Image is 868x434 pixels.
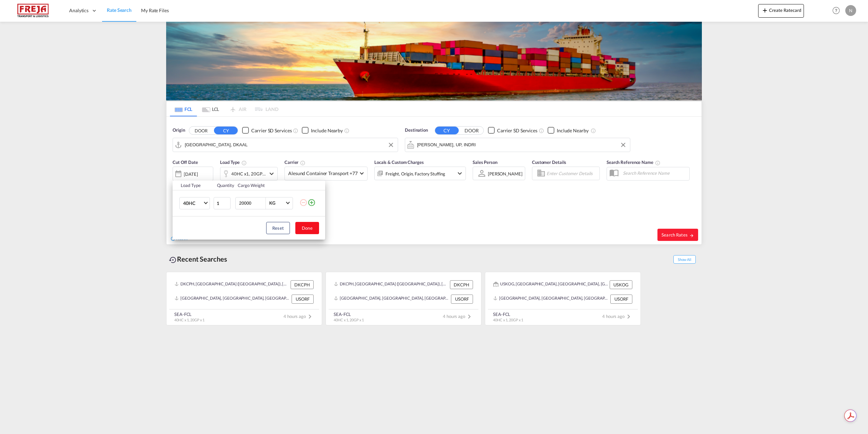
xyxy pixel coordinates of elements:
th: Quantity [213,181,234,190]
th: Load Type [173,181,213,190]
button: Reset [266,222,290,234]
button: Done [295,222,319,234]
md-icon: icon-plus-circle-outline [308,199,316,207]
span: 40HC [183,200,203,207]
div: Cargo Weight [238,182,295,188]
md-select: Choose: 40HC [179,197,210,209]
md-icon: icon-minus-circle-outline [299,199,308,207]
input: Enter Weight [238,197,265,209]
input: Qty [214,197,231,209]
div: KG [269,200,275,206]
